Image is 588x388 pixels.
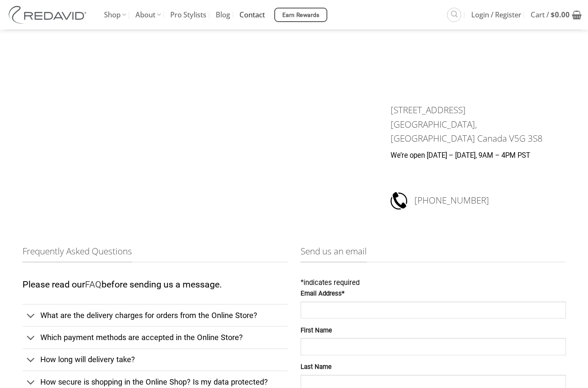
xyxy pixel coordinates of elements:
[471,4,521,25] span: Login / Register
[6,6,91,24] img: REDAVID Salon Products | United States
[23,307,40,325] button: Toggle
[531,4,570,25] span: Cart /
[40,333,243,342] span: Which payment methods are accepted in the Online Store?
[23,277,288,292] p: Please read our before sending us a message.
[23,329,40,348] button: Toggle
[301,289,566,299] label: Email Address
[391,103,550,145] h3: [STREET_ADDRESS] [GEOGRAPHIC_DATA], [GEOGRAPHIC_DATA] Canada V5G 3S8
[40,355,135,364] span: How long will delivery take?
[23,244,132,262] span: Frequently Asked Questions
[447,8,461,22] a: Search
[301,362,566,372] label: Last Name
[40,377,268,386] span: How secure is shopping in the Online Shop? Is my data protected?
[301,277,566,289] div: indicates required
[391,150,550,162] p: We’re open [DATE] – [DATE], 9AM – 4PM PST
[301,326,566,336] label: First Name
[551,10,555,20] span: $
[23,351,40,370] button: Toggle
[551,10,570,20] bdi: 0.00
[23,349,288,371] a: Toggle How long will delivery take?
[414,191,550,210] h3: [PHONE_NUMBER]
[23,304,288,326] a: Toggle What are the delivery charges for orders from the Online Store?
[40,311,257,320] span: What are the delivery charges for orders from the Online Store?
[301,244,367,262] span: Send us an email
[23,326,288,348] a: Toggle Which payment methods are accepted in the Online Store?
[282,11,320,20] span: Earn Rewards
[274,8,327,22] a: Earn Rewards
[85,279,101,290] a: FAQ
